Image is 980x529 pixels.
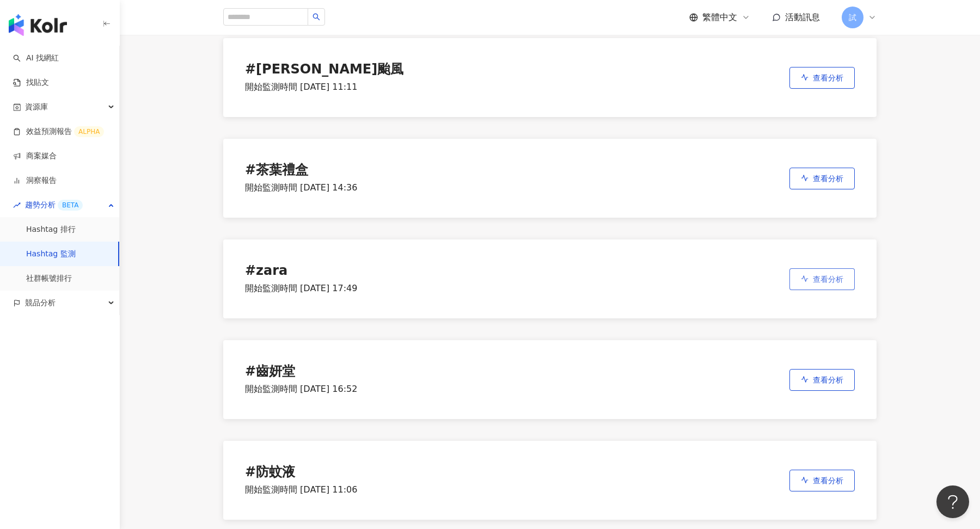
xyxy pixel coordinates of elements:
button: 查看分析 [789,369,855,391]
span: 查看分析 [813,275,843,284]
img: logo [9,14,67,36]
span: 查看分析 [813,376,843,384]
div: # zara [245,263,357,279]
button: 查看分析 [789,67,855,89]
span: 趨勢分析 [25,193,83,217]
span: 查看分析 [813,476,843,485]
a: 洞察報告 [13,175,57,186]
div: 開始監測時間 [DATE] 11:06 [245,484,357,496]
a: Hashtag 監測 [26,249,76,260]
button: 查看分析 [789,470,855,491]
button: 查看分析 [789,168,855,189]
a: 找貼文 [13,77,49,88]
div: # 防蚊液 [245,465,357,480]
div: # [PERSON_NAME]颱風 [245,62,403,77]
span: 查看分析 [813,73,843,82]
span: 繁體中文 [702,11,737,23]
a: 商案媒合 [13,151,57,162]
span: 活動訊息 [785,12,820,22]
span: 查看分析 [813,174,843,183]
a: 社群帳號排行 [26,273,72,284]
span: 試 [849,11,856,23]
div: 開始監測時間 [DATE] 14:36 [245,182,357,194]
div: 開始監測時間 [DATE] 16:52 [245,383,357,395]
span: rise [13,201,21,209]
div: # 茶葉禮盒 [245,163,357,178]
div: 開始監測時間 [DATE] 11:11 [245,81,403,93]
a: Hashtag 排行 [26,224,76,235]
span: 競品分析 [25,291,56,315]
span: search [313,13,320,21]
span: 資源庫 [25,95,48,119]
a: searchAI 找網紅 [13,53,59,64]
div: BETA [58,200,83,211]
button: 查看分析 [789,268,855,290]
iframe: Help Scout Beacon - Open [936,485,969,518]
div: # 齒妍堂 [245,364,357,379]
div: 開始監測時間 [DATE] 17:49 [245,282,357,294]
a: 效益預測報告ALPHA [13,126,104,137]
